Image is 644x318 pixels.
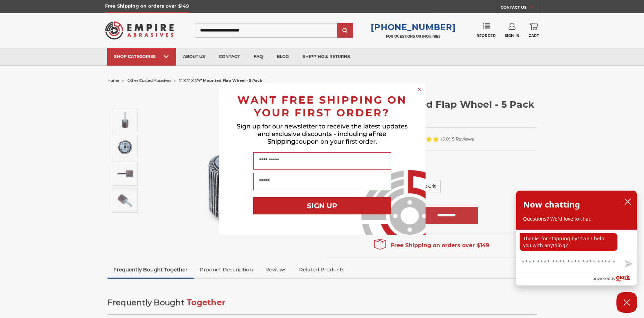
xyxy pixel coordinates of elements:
[237,123,408,145] span: Sign up for our newsletter to receive the latest updates and exclusive discounts - including a co...
[622,196,633,207] button: close chatbox
[523,197,580,211] h2: Now chatting
[237,94,407,119] span: WANT FREE SHIPPING ON YOUR FIRST ORDER?
[592,274,610,283] span: powered
[523,215,630,222] p: Questions? We'd love to chat.
[267,130,387,145] span: Free Shipping
[516,230,637,254] div: chat
[516,190,637,286] div: olark chatbox
[592,272,637,285] a: Powered by Olark
[620,256,637,272] button: Send message
[253,197,391,214] button: SIGN UP
[616,292,637,313] button: Close Chatbox
[416,86,423,93] button: Close dialog
[611,274,615,283] span: by
[520,233,617,251] p: Thanks for stopping by! Can I help you with anything?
